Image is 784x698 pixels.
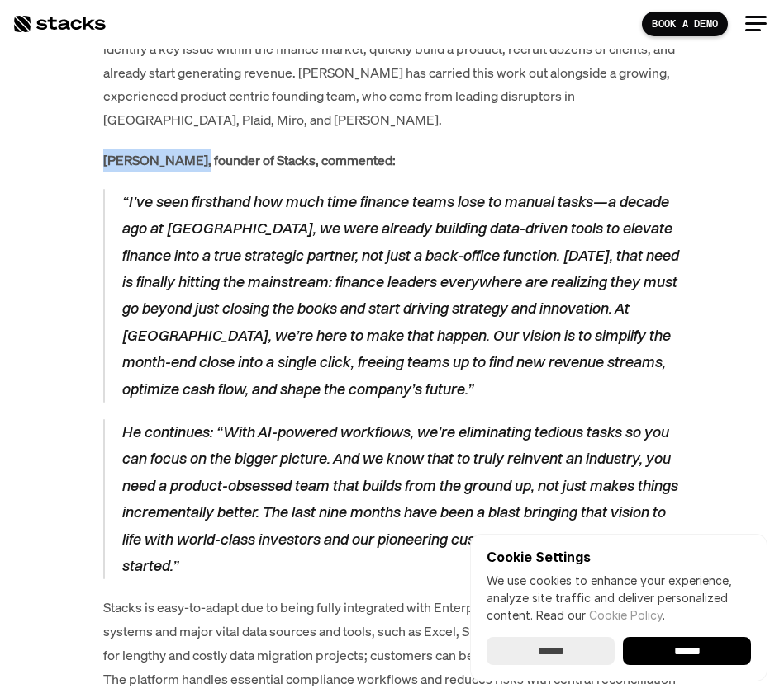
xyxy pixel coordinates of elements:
p: “I’ve seen firsthand how much time finance teams lose to manual tasks—a decade ago at [GEOGRAPHIC... [121,189,682,403]
a: Cookie Policy [589,608,663,622]
strong: [PERSON_NAME], founder of Stacks, commented: [103,151,396,169]
span: Read our . [536,608,665,622]
a: Privacy Policy [17,334,90,346]
p: He continues: “With AI-powered workflows, we’re eliminating tedious tasks so you can focus on the... [121,419,682,579]
p: Cookie Settings [487,550,751,564]
p: We use cookies to enhance your experience, analyze site traffic and deliver personalized content. [487,572,751,624]
a: BOOK A DEMO [642,12,728,36]
p: BOOK A DEMO [652,18,718,30]
p: Fast forward less than a year, the Stacks team’s customer-centric approach has allowed them to id... [103,13,682,132]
